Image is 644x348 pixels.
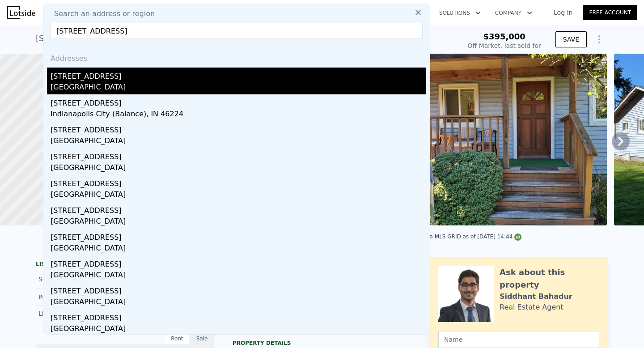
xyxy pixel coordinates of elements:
[190,333,215,344] div: Sale
[47,46,426,68] div: Addresses
[38,273,118,285] div: Sold
[165,333,190,344] div: Rent
[51,148,426,162] div: [STREET_ADDRESS]
[51,94,426,109] div: [STREET_ADDRESS]
[38,309,118,318] div: Listed
[7,6,35,19] img: Lotside
[51,323,426,336] div: [GEOGRAPHIC_DATA]
[51,270,426,282] div: [GEOGRAPHIC_DATA]
[51,282,426,297] div: [STREET_ADDRESS]
[51,216,426,229] div: [GEOGRAPHIC_DATA]
[432,5,488,21] button: Solutions
[555,31,587,47] button: SAVE
[500,266,599,291] div: Ask about this property
[51,189,426,202] div: [GEOGRAPHIC_DATA]
[51,109,426,121] div: Indianapolis City (Balance), IN 46224
[47,8,155,19] span: Search an address or region
[590,30,608,48] button: Show Options
[51,68,426,82] div: [STREET_ADDRESS]
[51,297,426,309] div: [GEOGRAPHIC_DATA]
[36,32,193,45] div: [STREET_ADDRESS] , Burien , WA 98166
[409,54,607,225] img: Sale: 119388936 Parcel: 97645146
[488,5,539,21] button: Company
[51,243,426,255] div: [GEOGRAPHIC_DATA]
[233,340,411,347] div: Property details
[51,229,426,243] div: [STREET_ADDRESS]
[51,255,426,270] div: [STREET_ADDRESS]
[543,8,583,17] a: Log In
[51,82,426,94] div: [GEOGRAPHIC_DATA]
[483,32,525,41] span: $395,000
[51,309,426,323] div: [STREET_ADDRESS]
[583,5,637,20] a: Free Account
[38,293,118,301] div: Price Decrease
[36,261,215,270] div: LISTING & SALE HISTORY
[468,41,541,50] div: Off Market, last sold for
[51,121,426,136] div: [STREET_ADDRESS]
[51,175,426,189] div: [STREET_ADDRESS]
[51,162,426,175] div: [GEOGRAPHIC_DATA]
[500,291,572,302] div: Siddhant Bahadur
[51,23,423,39] input: Enter an address, city, region, neighborhood or zip code
[500,302,563,313] div: Real Estate Agent
[438,331,599,348] input: Name
[51,136,426,148] div: [GEOGRAPHIC_DATA]
[514,233,521,241] img: NWMLS Logo
[51,202,426,216] div: [STREET_ADDRESS]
